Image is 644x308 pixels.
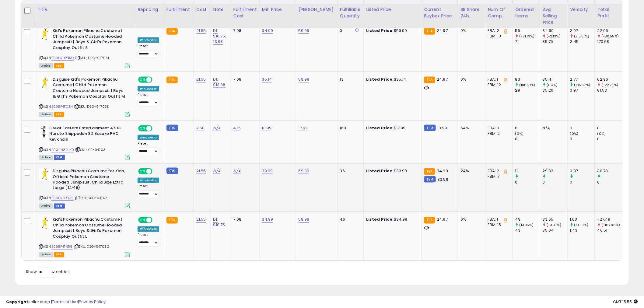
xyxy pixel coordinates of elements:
[366,125,394,131] b: Listed Price:
[166,6,191,13] div: Fulfillment
[547,82,558,87] small: (0.4%)
[519,223,534,228] small: (13.95%)
[460,168,481,174] div: 24%
[152,169,161,174] span: OFF
[139,126,146,131] span: ON
[233,168,241,174] a: N/A
[460,125,481,131] div: 54%
[570,131,579,136] small: (0%)
[196,6,208,13] div: Cost
[570,168,595,174] div: 0.37
[139,218,146,223] span: ON
[488,168,508,174] div: FBA: 2
[54,252,64,257] span: FBA
[299,76,310,82] a: 59.99
[366,217,417,222] div: $34.99
[574,223,588,228] small: (13.99%)
[460,6,483,19] div: BB Share 24h.
[51,147,74,152] a: B002N8PHK0
[543,180,567,185] div: 0
[488,217,508,222] div: FBA: 1
[366,76,394,82] b: Listed Price:
[233,6,257,19] div: Fulfillment Cost
[213,28,226,45] a: DI: $10.75, 13.98
[213,125,221,131] a: N/A
[601,223,620,228] small: (-167.86%)
[570,88,595,93] div: 0.97
[488,28,508,33] div: FBA: 2
[53,28,127,52] b: Kid's Pokemon Pikachu Costume | Child Pokemon Costume Hooded Jumpsuit | Boys & Girl's Pokemon Cos...
[515,131,524,136] small: (0%)
[515,168,540,174] div: 11
[152,77,161,82] span: OFF
[138,44,159,58] div: Preset:
[543,77,567,82] div: 35.4
[39,63,53,68] span: All listings currently available for purchase on Amazon
[597,131,606,136] small: (0%)
[299,168,310,174] a: 59.99
[39,125,48,138] img: 41WAsBpYn8L._SL40_.jpg
[543,88,567,93] div: 35.26
[424,125,436,131] small: FBM
[196,125,205,131] a: 2.50
[488,131,508,136] div: FBM: 2
[166,217,178,224] small: FBA
[574,34,589,39] small: (-15.51%)
[262,28,273,34] a: 34.99
[597,28,622,33] div: 22.96
[340,6,361,19] div: Fulfillable Quantity
[53,168,127,192] b: Disguise Pikachu Costume for Kids, Official Pokemon Costume Hooded Jumpsuit, Child Size Extra Lar...
[75,147,106,152] span: | SKU: GE-94703
[262,217,273,223] a: 34.99
[54,155,65,160] span: FBM
[366,28,417,33] div: $59.99
[51,55,74,61] a: B09BRHPNRQ
[515,125,540,131] div: 0
[52,299,78,305] a: Terms of Use
[437,217,448,222] span: 24.97
[460,28,481,33] div: 0%
[488,6,510,19] div: Num of Comp.
[39,252,53,257] span: All listings currently available for purchase on Amazon
[299,217,310,223] a: 59.99
[138,37,159,43] div: Win BuyBox
[488,82,508,88] div: FBM: 12
[547,34,561,39] small: (-2.13%)
[543,217,567,222] div: 33.65
[570,125,595,131] div: 0
[570,28,595,33] div: 2.07
[139,77,146,82] span: ON
[570,217,595,222] div: 1.63
[547,223,561,228] small: (-3.97%)
[213,76,226,88] a: DI: $13.98
[519,82,535,87] small: (186.21%)
[460,77,481,82] div: 0%
[299,6,335,13] div: [PERSON_NAME]
[570,77,595,82] div: 2.77
[424,77,435,83] small: FBA
[340,168,359,174] div: 36
[196,28,206,34] a: 21.55
[424,6,455,19] div: Current Buybox Price
[152,218,161,223] span: OFF
[424,168,435,175] small: FBA
[488,125,508,131] div: FBA: 0
[233,28,255,33] div: 7.08
[138,6,161,13] div: Repricing
[39,28,130,68] div: ASIN:
[597,125,622,131] div: 0
[597,6,620,19] div: Total Profit
[213,217,225,228] a: DI: $10.75
[366,77,417,82] div: $35.14
[51,244,73,250] a: B09BP4TN58
[53,217,127,241] b: Kid's Pokemon Pikachu Costume | Child Pokemon Costume Hooded Jumpsuit | Boys & Girl's Pokemon Cos...
[597,168,622,174] div: 30.78
[299,28,310,34] a: 59.99
[39,77,130,116] div: ASIN:
[37,6,132,13] div: Title
[39,28,51,40] img: 31XKzPdi8kL._SL40_.jpg
[366,125,417,131] div: $17.99
[138,142,159,155] div: Preset:
[6,299,106,305] div: seller snap | |
[166,77,178,83] small: FBA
